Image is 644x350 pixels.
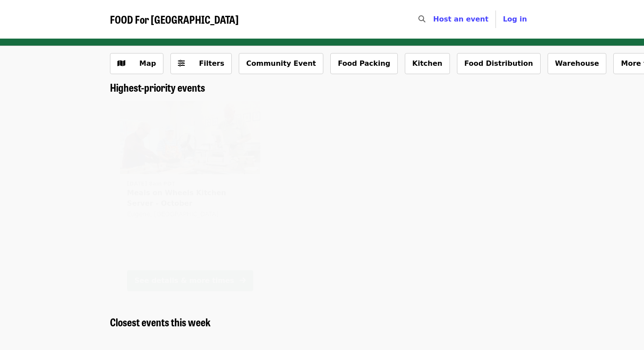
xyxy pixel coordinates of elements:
[178,59,185,68] i: sliders-h icon
[330,53,398,74] button: Food Packing
[127,180,175,188] time: [DATE] 8am PDT
[110,79,205,95] span: Highest-priority events
[548,53,607,74] button: Warehouse
[127,211,253,218] div: Eugene, [GEOGRAPHIC_DATA]
[134,275,234,286] div: See details & more times
[120,101,260,175] img: Meals on Wheels Kitchen Server - October organized by FOOD For Lane County
[110,13,239,26] a: FOOD For [GEOGRAPHIC_DATA]
[127,270,253,291] button: See details & more times
[120,101,260,298] a: See details for "Meals on Wheels Kitchen Server - October"
[110,81,205,94] a: Highest-priority events
[103,316,541,329] div: Closest events this week
[127,188,253,209] span: Meals on Wheels Kitchen Server - October
[110,53,163,74] button: Show map view
[433,15,488,23] a: Host an event
[110,11,239,27] span: FOOD For [GEOGRAPHIC_DATA]
[503,15,527,23] span: Log in
[457,53,541,74] button: Food Distribution
[139,59,156,68] span: Map
[496,11,534,28] button: Log in
[239,53,323,74] button: Community Event
[170,53,232,74] button: Filters (0 selected)
[117,59,125,68] i: map icon
[405,53,450,74] button: Kitchen
[240,276,246,285] i: arrow-right icon
[431,9,438,30] input: Search
[110,314,211,329] span: Closest events this week
[110,316,211,329] a: Closest events this week
[199,59,224,68] span: Filters
[418,15,425,23] i: search icon
[103,81,541,94] div: Highest-priority events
